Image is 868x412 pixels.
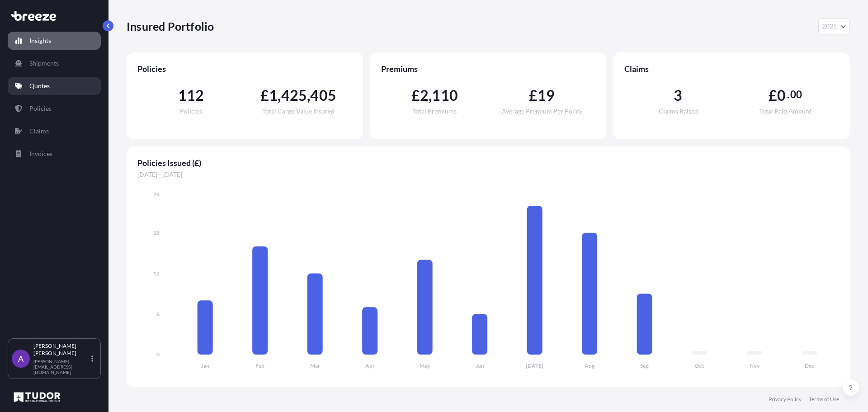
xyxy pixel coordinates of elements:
[476,362,484,369] tspan: Jun
[365,362,375,369] tspan: Apr
[585,362,595,369] tspan: Aug
[281,88,307,103] span: 425
[805,362,814,369] tspan: Dec
[156,311,160,317] tspan: 6
[137,63,352,74] span: Policies
[201,362,209,369] tspan: Jan
[381,63,596,74] span: Premiums
[137,170,839,179] span: [DATE] - [DATE]
[29,104,52,113] p: Policies
[759,108,811,114] span: Total Paid Amount
[412,108,457,114] span: Total Premiums
[809,396,839,403] a: Terms of Use
[429,88,432,103] span: ,
[538,88,555,103] span: 19
[411,88,420,103] span: £
[180,108,202,114] span: Policies
[769,88,777,103] span: £
[127,19,214,33] p: Insured Portfolio
[420,362,430,369] tspan: May
[307,88,310,103] span: ,
[640,362,649,369] tspan: Sep
[29,127,49,136] p: Claims
[262,108,335,114] span: Total Cargo Value Insured
[790,91,802,98] span: 00
[8,54,101,72] a: Shipments
[8,99,101,118] a: Policies
[777,88,786,103] span: 0
[420,88,429,103] span: 2
[769,396,802,403] a: Privacy Policy
[432,88,458,103] span: 110
[8,145,101,163] a: Invoices
[153,229,160,236] tspan: 18
[659,108,698,114] span: Claims Raised
[178,88,204,103] span: 112
[29,59,59,68] p: Shipments
[153,270,160,277] tspan: 12
[33,342,90,357] p: [PERSON_NAME] [PERSON_NAME]
[156,351,160,358] tspan: 0
[8,32,101,50] a: Insights
[822,22,837,31] span: 2025
[29,36,51,45] p: Insights
[278,88,281,103] span: ,
[310,88,336,103] span: 405
[529,88,538,103] span: £
[18,354,24,363] span: A
[137,157,839,168] span: Policies Issued (£)
[526,362,543,369] tspan: [DATE]
[310,362,320,369] tspan: Mar
[33,359,90,375] p: [PERSON_NAME][EMAIL_ADDRESS][DOMAIN_NAME]
[153,191,160,198] tspan: 24
[269,88,278,103] span: 1
[787,91,789,98] span: .
[8,77,101,95] a: Quotes
[29,149,52,158] p: Invoices
[8,122,101,140] a: Claims
[260,88,269,103] span: £
[695,362,704,369] tspan: Oct
[624,63,839,74] span: Claims
[818,18,850,34] button: Year Selector
[750,362,760,369] tspan: Nov
[674,88,682,103] span: 3
[502,108,582,114] span: Average Premium Per Policy
[255,362,264,369] tspan: Feb
[29,81,50,90] p: Quotes
[11,390,63,404] img: organization-logo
